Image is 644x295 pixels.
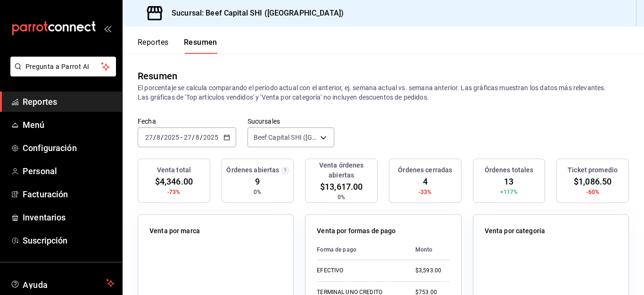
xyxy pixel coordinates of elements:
span: -60% [586,188,599,196]
span: 0% [338,193,345,202]
span: Suscripción [23,234,115,247]
span: $4,346.00 [155,175,193,188]
span: Personal [23,165,115,177]
label: Sucursales [248,118,334,125]
p: Venta por marca [149,226,200,236]
h3: Sucursal: Beef Capital SHI ([GEOGRAPHIC_DATA]) [164,8,344,19]
span: Pregunta a Parrot AI [25,62,101,72]
p: Venta por formas de pago [317,226,396,236]
th: Forma de pago [317,240,408,260]
input: -- [145,134,153,141]
span: -33% [419,188,432,196]
h3: Órdenes abiertas [226,165,279,175]
span: Facturación [23,188,115,201]
h3: Órdenes totales [485,165,534,175]
button: Reportes [138,38,169,54]
span: / [200,134,203,141]
span: / [153,134,156,141]
span: +117% [500,188,518,196]
span: -73% [167,188,181,196]
span: 4 [423,175,428,188]
th: Monto [408,240,450,260]
button: Pregunta a Parrot AI [10,57,116,76]
span: 0% [254,188,261,196]
p: Venta por categoría [485,226,545,236]
span: - [181,134,182,141]
span: / [161,134,164,141]
input: ---- [164,134,180,141]
p: El porcentaje se calcula comparando el período actual con el anterior, ej. semana actual vs. sema... [138,83,629,102]
button: open_drawer_menu [104,25,111,32]
div: $3,593.00 [415,267,450,275]
span: Inventarios [23,211,115,224]
span: / [192,134,195,141]
input: ---- [203,134,219,141]
span: Beef Capital SHI ([GEOGRAPHIC_DATA]) [254,133,317,142]
span: 13 [504,175,513,188]
input: -- [195,134,200,141]
input: -- [156,134,161,141]
div: navigation tabs [138,38,217,54]
h3: Venta órdenes abiertas [309,160,373,180]
div: EFECTIVO [317,267,400,275]
span: 9 [255,175,260,188]
span: $13,617.00 [320,180,363,193]
label: Fecha [138,118,236,125]
h3: Venta total [157,165,191,175]
span: Reportes [23,95,115,108]
h3: Órdenes cerradas [398,165,452,175]
span: Configuración [23,142,115,154]
input: -- [183,134,192,141]
span: Ayuda [23,278,102,289]
span: $1,086.50 [574,175,611,188]
button: Resumen [184,38,217,54]
a: Pregunta a Parrot AI [7,68,116,78]
span: Menú [23,118,115,131]
div: Resumen [138,69,177,83]
h3: Ticket promedio [568,165,618,175]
